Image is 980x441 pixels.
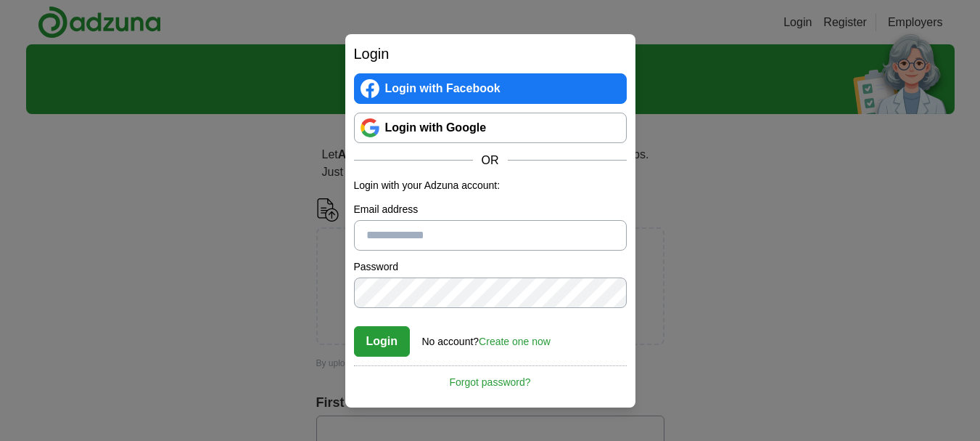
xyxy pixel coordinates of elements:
span: OR [473,152,508,169]
p: Login with your Adzuna account: [354,178,627,193]
label: Email address [354,202,627,217]
a: Login with Facebook [354,73,627,104]
a: Forgot password? [354,365,627,390]
button: Login [354,326,411,357]
div: No account? [422,325,551,349]
h2: Login [354,43,627,65]
a: Create one now [479,336,551,347]
a: Login with Google [354,113,627,143]
label: Password [354,259,627,275]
